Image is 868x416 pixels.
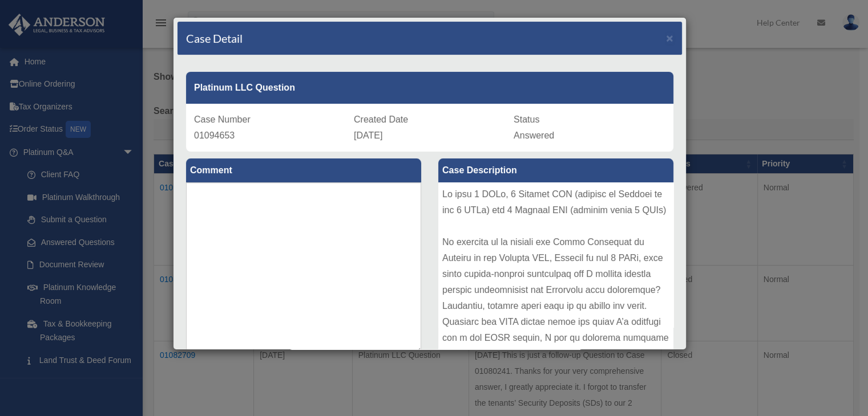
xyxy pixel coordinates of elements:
[194,115,251,124] span: Case Number
[514,115,539,124] span: Status
[666,32,673,44] button: Close
[186,30,243,46] h4: Case Detail
[666,31,673,44] span: ×
[438,182,673,353] div: Lo ipsu 1 DOLo, 6 Sitamet CON (adipisc el Seddoei te inc 6 UTLa) etd 4 Magnaal ENI (adminim venia...
[514,130,554,140] span: Answered
[186,158,421,182] label: Comment
[186,72,673,104] div: Platinum LLC Question
[354,115,408,124] span: Created Date
[438,158,673,182] label: Case Description
[194,130,235,140] span: 01094653
[354,130,382,140] span: [DATE]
